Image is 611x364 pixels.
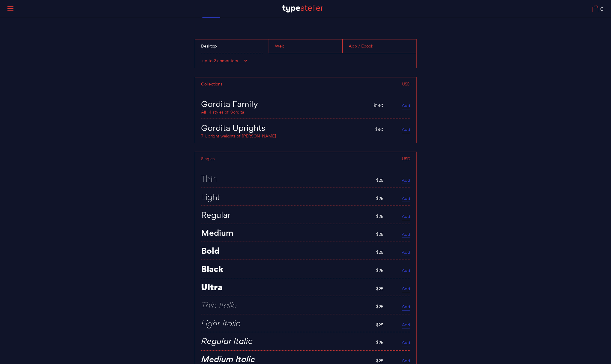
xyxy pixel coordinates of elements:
[402,214,410,220] a: Add
[402,232,410,238] a: Add
[201,210,370,219] div: Regular
[402,127,410,133] a: Add
[376,232,383,237] span: $25
[376,214,383,219] span: $25
[201,319,370,328] div: Light Italic
[373,103,383,108] span: $140
[282,5,323,13] img: TA_Logo.svg
[402,178,410,184] a: Add
[402,250,410,256] a: Add
[195,39,269,53] div: Desktop
[376,250,383,255] span: $25
[201,247,370,255] div: Bold
[201,6,220,18] a: PDF ↓
[201,264,370,273] div: Black
[201,192,370,201] div: Light
[201,100,367,108] div: Gordita Family
[201,174,370,183] div: Thin
[592,5,599,12] img: Cart_Icon.svg
[201,301,370,309] div: Thin Italic
[402,286,410,293] a: Add
[592,5,604,12] a: 0
[201,132,369,138] div: 7 Upright weights of [PERSON_NAME]
[402,322,410,329] a: Add
[201,283,370,291] div: Ultra
[376,340,383,345] span: $25
[201,355,370,364] div: Medium Italic
[312,82,410,86] div: USD
[376,286,383,291] span: $25
[375,127,383,132] span: $90
[201,337,370,345] div: Regular Italic
[402,103,410,109] a: Add
[376,358,383,363] span: $25
[402,268,410,274] a: Add
[402,196,410,202] a: Add
[599,7,604,12] span: 0
[402,340,410,346] a: Add
[201,82,312,86] div: Collections
[376,322,383,328] span: $25
[342,39,416,53] div: App / Ebook
[269,39,342,53] div: Web
[376,196,383,201] span: $25
[201,108,367,114] div: All 14 styles of Gordita
[201,157,308,161] div: Singles
[376,268,383,273] span: $25
[201,123,369,132] div: Gordita Uprights
[376,178,383,183] span: $25
[308,157,410,161] div: USD
[376,304,383,309] span: $25
[201,6,410,18] p: ← view PDF Specimen here
[201,229,370,237] div: Medium
[402,304,410,311] a: Add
